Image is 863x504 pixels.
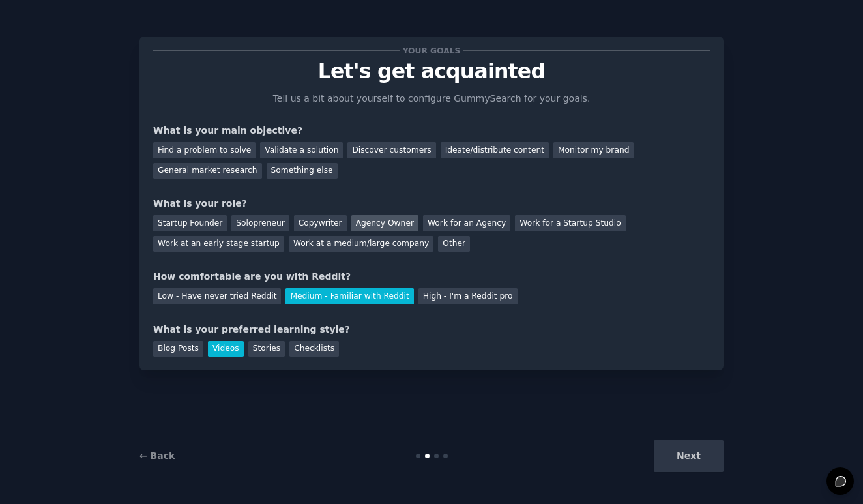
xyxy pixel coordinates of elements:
[153,142,256,158] div: Find a problem to solve
[515,215,625,231] div: Work for a Startup Studio
[153,288,281,304] div: Low - Have never tried Reddit
[208,341,244,357] div: Videos
[231,215,289,231] div: Solopreneur
[438,236,470,252] div: Other
[423,215,510,231] div: Work for an Agency
[248,341,285,357] div: Stories
[153,124,710,138] div: What is your main objective?
[153,215,227,231] div: Startup Founder
[294,215,347,231] div: Copywriter
[441,142,549,158] div: Ideate/distribute content
[153,323,710,336] div: What is your preferred learning style?
[418,288,518,304] div: High - I'm a Reddit pro
[139,451,175,461] a: ← Back
[553,142,634,158] div: Monitor my brand
[347,142,435,158] div: Discover customers
[351,215,418,231] div: Agency Owner
[289,341,339,357] div: Checklists
[400,44,463,57] span: Your goals
[267,92,596,106] p: Tell us a bit about yourself to configure GummySearch for your goals.
[153,197,710,211] div: What is your role?
[153,341,203,357] div: Blog Posts
[267,163,338,179] div: Something else
[153,60,710,83] p: Let's get acquainted
[285,288,413,304] div: Medium - Familiar with Reddit
[153,270,710,284] div: How comfortable are you with Reddit?
[153,236,284,252] div: Work at an early stage startup
[153,163,262,179] div: General market research
[289,236,433,252] div: Work at a medium/large company
[260,142,343,158] div: Validate a solution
